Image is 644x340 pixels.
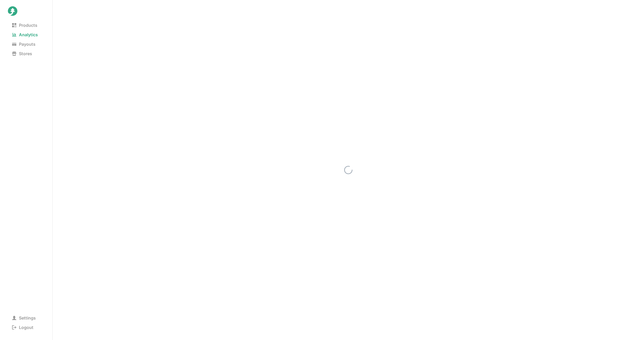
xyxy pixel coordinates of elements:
span: Payouts [8,40,40,48]
span: Products [8,22,42,29]
span: Logout [8,324,38,331]
span: Settings [8,314,40,322]
span: Analytics [8,31,42,38]
span: Stores [8,50,36,57]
